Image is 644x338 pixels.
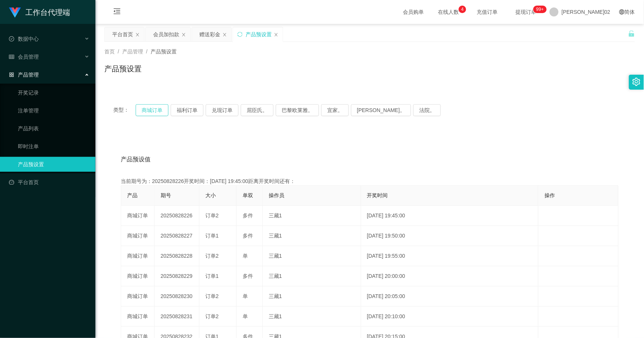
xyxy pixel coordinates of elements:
p: 4 [461,6,464,13]
font: 简体 [625,9,635,15]
i: 图标： table [9,54,14,59]
i: 图标： AppStore-O [9,72,14,77]
button: 福利订单 [171,104,203,116]
span: 单 [243,313,248,319]
sup: 993 [533,6,547,13]
td: 20250828231 [155,307,199,327]
a: 即时注单 [18,139,89,154]
font: 产品管理 [18,72,39,78]
td: 20250828229 [155,266,199,286]
td: 商城订单 [121,206,155,226]
td: 商城订单 [121,246,155,266]
a: 产品列表 [18,121,89,136]
h1: 工作台代理端 [25,0,70,24]
span: 单 [243,253,248,259]
span: 操作员 [269,192,284,198]
td: [DATE] 19:55:00 [361,246,539,266]
font: 数据中心 [18,36,39,42]
span: 单 [243,293,248,299]
i: 图标： 关闭 [181,32,186,37]
div: 平台首页 [112,27,133,41]
h1: 产品预设置 [104,63,142,74]
td: 三藏1 [263,206,361,226]
span: 订单2 [205,313,219,319]
a: 注单管理 [18,103,89,118]
font: 提现订单 [515,9,536,15]
span: 产品管理 [122,49,143,55]
i: 图标： 关闭 [222,32,227,37]
div: 赠送彩金 [199,27,220,41]
div: 产品预设置 [246,27,272,41]
font: 会员管理 [18,54,39,60]
span: / [118,49,119,55]
i: 图标： check-circle-o [9,36,14,41]
td: 商城订单 [121,226,155,246]
a: 图标： 仪表板平台首页 [9,175,89,190]
span: 订单2 [205,213,219,218]
button: [PERSON_NAME]。 [351,104,411,116]
button: 兑现订单 [206,104,239,116]
button: 屈臣氏。 [241,104,274,116]
span: 首页 [104,49,115,55]
span: 多件 [243,233,253,239]
button: 宜家。 [321,104,349,116]
span: 类型： [113,104,136,116]
td: 商城订单 [121,286,155,307]
span: 订单1 [205,273,219,279]
a: 产品预设置 [18,157,89,172]
td: [DATE] 20:05:00 [361,286,539,307]
span: / [146,49,148,55]
td: 商城订单 [121,307,155,327]
span: 多件 [243,213,253,218]
a: 开奖记录 [18,85,89,100]
button: 巴黎欧莱雅。 [276,104,319,116]
i: 图标： 设置 [632,78,641,86]
td: 三藏1 [263,226,361,246]
button: 商城订单 [136,104,168,116]
img: logo.9652507e.png [9,7,21,18]
font: 充值订单 [477,9,498,15]
span: 操作 [544,192,555,198]
td: [DATE] 20:00:00 [361,266,539,286]
button: 法院。 [413,104,441,116]
span: 产品预设值 [121,155,151,164]
span: 开奖时间 [367,192,388,198]
span: 产品预设置 [151,49,177,55]
td: 三藏1 [263,266,361,286]
td: 20250828230 [155,286,199,307]
i: 图标： 解锁 [628,30,635,37]
i: 图标： menu-fold [104,0,130,24]
sup: 4 [459,6,466,13]
span: 多件 [243,273,253,279]
span: 订单2 [205,253,219,259]
td: 三藏1 [263,307,361,327]
div: 当前期号为：20250828226开奖时间：[DATE] 19:45:00距离开奖时间还有： [121,177,619,185]
i: 图标： 关闭 [135,32,140,37]
span: 期号 [161,192,171,198]
td: [DATE] 19:45:00 [361,206,539,226]
font: 在线人数 [438,9,459,15]
td: 20250828228 [155,246,199,266]
td: 20250828226 [155,206,199,226]
td: [DATE] 19:50:00 [361,226,539,246]
i: 图标： 同步 [237,32,243,37]
i: 图标： 关闭 [274,32,278,37]
a: 工作台代理端 [9,9,70,15]
td: 三藏1 [263,246,361,266]
span: 订单1 [205,233,219,239]
span: 单双 [243,192,253,198]
div: 会员加扣款 [153,27,179,41]
span: 大小 [205,192,216,198]
span: 产品 [127,192,138,198]
td: 20250828227 [155,226,199,246]
td: 三藏1 [263,286,361,307]
td: 商城订单 [121,266,155,286]
span: 订单2 [205,293,219,299]
i: 图标： global [619,9,625,15]
td: [DATE] 20:10:00 [361,307,539,327]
